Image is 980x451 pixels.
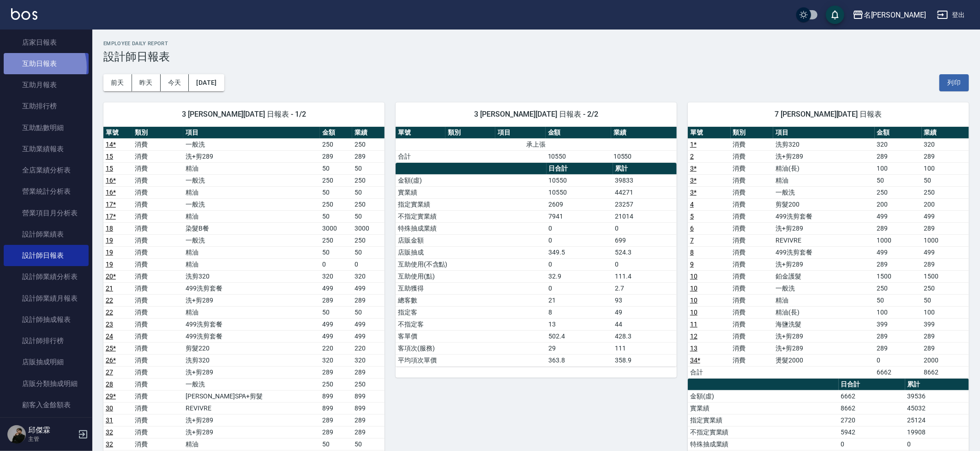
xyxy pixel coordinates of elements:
[731,318,774,330] td: 消費
[352,318,385,330] td: 499
[320,127,352,139] th: 金額
[613,282,677,294] td: 2.7
[132,186,183,198] td: 消費
[106,320,113,328] a: 23
[731,222,774,234] td: 消費
[773,138,874,150] td: 洗剪320
[352,127,385,139] th: 業績
[773,354,874,366] td: 燙髮2000
[4,202,89,224] a: 營業項目月分析表
[922,366,969,378] td: 8662
[547,163,613,175] th: 日合計
[132,138,183,150] td: 消費
[396,330,547,342] td: 客單價
[132,330,183,342] td: 消費
[849,6,930,24] button: 名[PERSON_NAME]
[875,150,922,162] td: 289
[922,174,969,186] td: 50
[132,318,183,330] td: 消費
[106,416,113,424] a: 31
[320,294,352,306] td: 289
[690,309,697,316] a: 10
[547,174,613,186] td: 10550
[183,174,320,186] td: 一般洗
[4,288,89,309] a: 設計師業績月報表
[611,150,677,162] td: 10550
[547,186,613,198] td: 10550
[396,306,547,318] td: 指定客
[922,127,969,139] th: 業績
[773,318,874,330] td: 海鹽洗髮
[690,225,694,232] a: 6
[933,6,969,24] button: 登出
[547,234,613,246] td: 0
[547,198,613,210] td: 2609
[773,162,874,174] td: 精油(長)
[875,294,922,306] td: 50
[106,225,113,232] a: 18
[4,95,89,117] a: 互助排行榜
[773,186,874,198] td: 一般洗
[547,330,613,342] td: 502.4
[183,366,320,378] td: 洗+剪289
[690,297,697,304] a: 10
[731,246,774,258] td: 消費
[132,258,183,270] td: 消費
[690,237,694,244] a: 7
[132,354,183,366] td: 消費
[183,282,320,294] td: 499洗剪套餐
[4,330,89,351] a: 設計師排行榜
[132,234,183,246] td: 消費
[189,74,224,91] button: [DATE]
[183,330,320,342] td: 499洗剪套餐
[352,210,385,222] td: 50
[875,234,922,246] td: 1000
[106,285,113,292] a: 21
[613,294,677,306] td: 93
[613,210,677,222] td: 21014
[106,309,113,316] a: 22
[4,32,89,53] a: 店家日報表
[690,320,697,328] a: 11
[875,222,922,234] td: 289
[132,270,183,282] td: 消費
[320,210,352,222] td: 50
[922,210,969,222] td: 499
[939,74,969,91] button: 列印
[613,318,677,330] td: 44
[132,306,183,318] td: 消費
[320,270,352,282] td: 320
[547,354,613,366] td: 363.8
[875,127,922,139] th: 金額
[613,342,677,354] td: 111
[352,354,385,366] td: 320
[731,282,774,294] td: 消費
[183,258,320,270] td: 精油
[922,222,969,234] td: 289
[183,138,320,150] td: 一般洗
[731,174,774,186] td: 消費
[396,234,547,246] td: 店販金額
[731,234,774,246] td: 消費
[320,222,352,234] td: 3000
[690,261,694,268] a: 9
[183,246,320,258] td: 精油
[864,9,926,21] div: 名[PERSON_NAME]
[132,246,183,258] td: 消費
[320,246,352,258] td: 50
[773,210,874,222] td: 499洗剪套餐
[688,366,731,378] td: 合計
[690,273,697,280] a: 10
[396,318,547,330] td: 不指定客
[352,150,385,162] td: 289
[547,270,613,282] td: 32.9
[613,354,677,366] td: 358.9
[4,181,89,202] a: 營業統計分析表
[352,282,385,294] td: 499
[103,50,969,63] h3: 設計師日報表
[183,198,320,210] td: 一般洗
[4,309,89,330] a: 設計師抽成報表
[352,138,385,150] td: 250
[106,249,113,256] a: 19
[922,318,969,330] td: 399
